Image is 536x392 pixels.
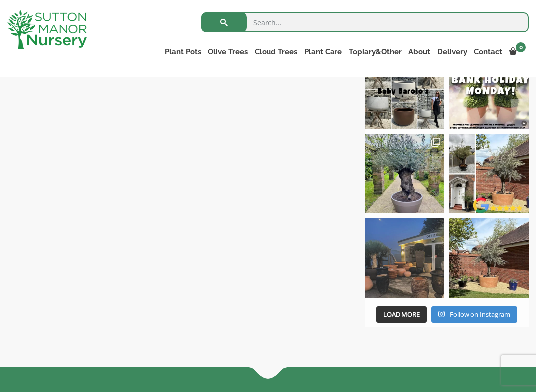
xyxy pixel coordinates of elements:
a: Contact [470,45,506,59]
a: Instagram Follow on Instagram [431,306,517,323]
a: Plant Pots [161,45,204,59]
img: Some of our recent 5 star google reviews 🥹🫶🏼🥰. As a family run business, positive reviews, kind w... [449,134,529,213]
a: Cloud Trees [251,45,301,59]
img: The newest member of our extensive pot catalogue! Introducing... The Baby Barolos - we stock all ... [365,50,444,129]
svg: Instagram [438,310,445,318]
span: 0 [516,42,526,52]
a: Olive Trees [204,45,251,59]
span: Load More [383,310,420,319]
a: Clone [365,134,444,213]
a: Topiary&Other [345,45,405,59]
input: Search... [201,12,529,32]
a: About [405,45,434,59]
img: The stunning gnarled Olive tree has been planted in one of our fabulous Capri pots in the colour ... [365,134,444,213]
a: 0 [506,45,529,59]
img: RATED 5 STARS ON GOOGLE⭐️⭐️⭐️⭐️⭐️ Thanks for this customer for leaving us an awesome review. We s... [449,218,529,298]
img: Sneak peak of our new pots!!👀🔔 find them on our website with free delivery in the category “Vietn... [365,218,444,298]
svg: Clone [431,138,440,147]
img: We’re open Monday 26th of May 2025 (BANK HOLIDAY) to welcome you all pots our new Vietnam pot ran... [449,50,529,129]
img: logo [7,10,87,49]
span: Follow on Instagram [450,310,510,319]
a: Delivery [434,45,470,59]
a: Plant Care [301,45,345,59]
button: Load More [376,306,427,323]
